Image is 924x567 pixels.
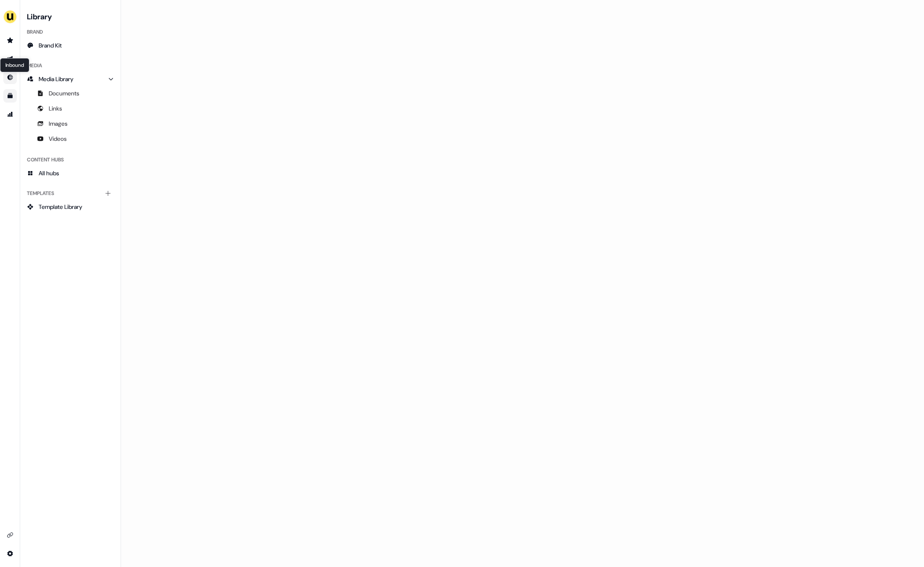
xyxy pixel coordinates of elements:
span: Template Library [39,203,82,211]
a: All hubs [24,166,117,180]
span: Brand Kit [39,41,62,50]
a: Go to outbound experience [3,52,17,66]
div: Templates [24,187,117,200]
a: Media Library [24,72,117,86]
a: Brand Kit [24,39,117,52]
span: Documents [49,89,79,98]
div: Content Hubs [24,153,117,166]
span: Media Library [39,75,74,83]
a: Go to prospects [3,34,17,47]
a: Go to integrations [3,528,17,542]
a: Images [24,117,117,130]
div: Media [24,59,117,72]
div: Brand [24,25,117,39]
a: Go to Inbound [3,71,17,84]
span: Videos [49,134,67,143]
span: Images [49,119,68,128]
h3: Library [24,10,117,22]
a: Videos [24,132,117,145]
span: All hubs [39,169,59,177]
a: Go to integrations [3,547,17,560]
a: Documents [24,87,117,100]
a: Template Library [24,200,117,214]
span: Links [49,104,62,113]
a: Links [24,102,117,115]
a: Go to attribution [3,108,17,121]
a: Go to templates [3,89,17,103]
